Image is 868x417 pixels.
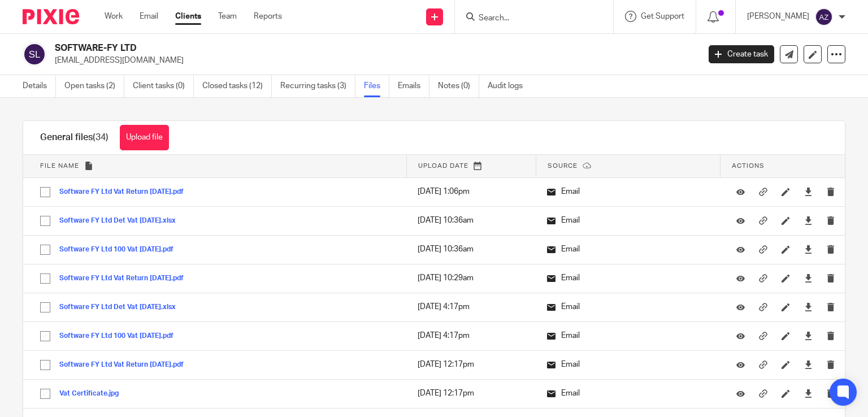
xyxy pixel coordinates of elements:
[418,330,524,341] p: [DATE] 4:17pm
[804,272,813,284] a: Download
[804,215,813,226] a: Download
[202,75,272,97] a: Closed tasks (12)
[59,246,182,254] button: Software FY Ltd 100 Vat [DATE].pdf
[40,163,79,169] span: File name
[40,132,108,144] h1: General files
[488,75,531,97] a: Audit logs
[23,75,56,97] a: Details
[59,217,184,225] button: Software FY Ltd Det Vat [DATE].xlsx
[218,11,237,22] a: Team
[59,361,192,369] button: Software FY Ltd Vat Return [DATE].pdf
[547,272,709,284] p: Email
[34,297,56,318] input: Select
[59,275,192,283] button: Software FY Ltd Vat Return [DATE].pdf
[547,244,709,255] p: Email
[438,75,479,97] a: Notes (0)
[547,301,709,312] p: Email
[641,12,684,20] span: Get Support
[804,244,813,255] a: Download
[140,11,158,22] a: Email
[548,163,578,169] span: Source
[59,188,192,196] button: Software FY Ltd Vat Return [DATE].pdf
[280,75,355,97] a: Recurring tasks (3)
[418,301,524,312] p: [DATE] 4:17pm
[804,330,813,341] a: Download
[59,390,127,398] button: Vat Certificate.jpg
[804,186,813,197] a: Download
[747,11,809,22] p: [PERSON_NAME]
[34,383,56,405] input: Select
[34,210,56,232] input: Select
[804,359,813,370] a: Download
[418,215,524,226] p: [DATE] 10:36am
[364,75,389,97] a: Files
[547,186,709,197] p: Email
[59,332,182,340] button: Software FY Ltd 100 Vat [DATE].pdf
[709,45,774,63] a: Create task
[478,14,579,24] input: Search
[93,133,108,142] span: (34)
[547,359,709,370] p: Email
[64,75,124,97] a: Open tasks (2)
[418,272,524,284] p: [DATE] 10:29am
[34,268,56,289] input: Select
[547,330,709,341] p: Email
[418,359,524,370] p: [DATE] 12:17pm
[804,301,813,312] a: Download
[34,239,56,260] input: Select
[34,181,56,203] input: Select
[418,186,524,197] p: [DATE] 1:06pm
[547,215,709,226] p: Email
[23,9,79,24] img: Pixie
[23,42,46,66] img: svg%3E
[34,325,56,347] input: Select
[105,11,123,22] a: Work
[55,42,565,54] h2: SOFTWARE-FY LTD
[59,303,184,311] button: Software FY Ltd Det Vat [DATE].xlsx
[547,388,709,399] p: Email
[418,244,524,255] p: [DATE] 10:36am
[732,163,765,169] span: Actions
[133,75,194,97] a: Client tasks (0)
[175,11,201,22] a: Clients
[804,388,813,399] a: Download
[120,125,169,150] button: Upload file
[398,75,429,97] a: Emails
[418,388,524,399] p: [DATE] 12:17pm
[34,354,56,376] input: Select
[418,163,468,169] span: Upload date
[815,8,833,26] img: svg%3E
[254,11,282,22] a: Reports
[55,55,692,66] p: [EMAIL_ADDRESS][DOMAIN_NAME]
